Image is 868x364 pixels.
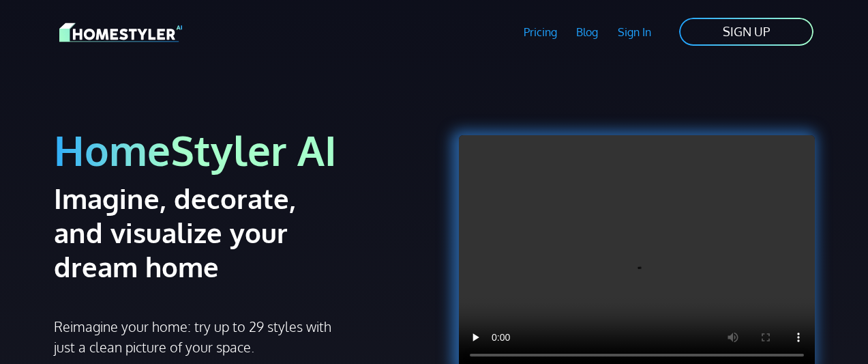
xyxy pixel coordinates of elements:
h1: HomeStyler AI [54,124,426,176]
a: Blog [567,16,608,48]
h2: Imagine, decorate, and visualize your dream home [54,181,352,283]
a: Sign In [608,16,661,48]
a: Pricing [513,16,567,48]
img: HomeStyler AI logo [59,20,182,44]
a: SIGN UP [678,16,815,47]
p: Reimagine your home: try up to 29 styles with just a clean picture of your space. [54,316,333,357]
